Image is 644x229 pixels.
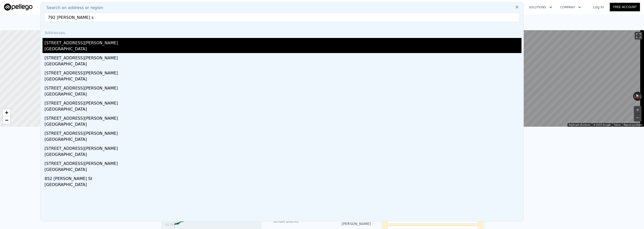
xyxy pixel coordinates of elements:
div: [GEOGRAPHIC_DATA] [45,46,521,53]
span: Search an address or region [43,5,103,11]
a: Log In [587,5,610,10]
div: [STREET_ADDRESS][PERSON_NAME] [45,128,521,136]
div: [STREET_ADDRESS][PERSON_NAME] [45,68,521,76]
img: Pellego [4,4,32,11]
div: [STREET_ADDRESS][PERSON_NAME] [45,144,521,152]
div: [STREET_ADDRESS][PERSON_NAME] [45,38,521,46]
div: Addresses [43,26,521,38]
button: Reset the view [633,91,642,101]
button: Keyboard shortcuts [569,123,590,127]
button: Company [556,3,585,12]
button: Zoom in [634,106,641,114]
tspan: $170 [165,223,173,226]
div: [GEOGRAPHIC_DATA] [45,121,521,128]
a: Free Account [610,3,640,11]
button: Rotate clockwise [640,92,642,101]
div: [GEOGRAPHIC_DATA] [45,76,521,83]
div: [GEOGRAPHIC_DATA] [45,152,521,159]
input: Enter an address, city, region, neighborhood or zip code [45,13,519,22]
button: Toggle fullscreen view [635,32,642,39]
a: Report a problem [624,123,642,126]
div: [GEOGRAPHIC_DATA] [45,106,521,113]
div: [GEOGRAPHIC_DATA] [45,136,521,144]
a: Zoom in [3,109,10,116]
div: [STREET_ADDRESS][PERSON_NAME] [45,113,521,121]
button: Solutions [525,3,556,12]
div: [GEOGRAPHIC_DATA] [45,91,521,98]
span: © 2025 Google [593,123,611,126]
div: [STREET_ADDRESS][PERSON_NAME] [45,98,521,106]
a: Terms [614,123,621,126]
div: [STREET_ADDRESS][PERSON_NAME] [45,159,521,167]
button: Rotate counterclockwise [633,92,636,101]
span: − [5,117,8,123]
span: + [5,109,8,116]
div: [GEOGRAPHIC_DATA] [45,61,521,68]
div: 852 [PERSON_NAME] St [45,174,521,182]
button: Zoom out [634,114,641,121]
div: [STREET_ADDRESS][PERSON_NAME] [45,83,521,91]
div: [STREET_ADDRESS][PERSON_NAME] [45,53,521,61]
a: Zoom out [3,116,10,124]
div: [GEOGRAPHIC_DATA] [45,182,521,189]
div: [GEOGRAPHIC_DATA] [45,167,521,174]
